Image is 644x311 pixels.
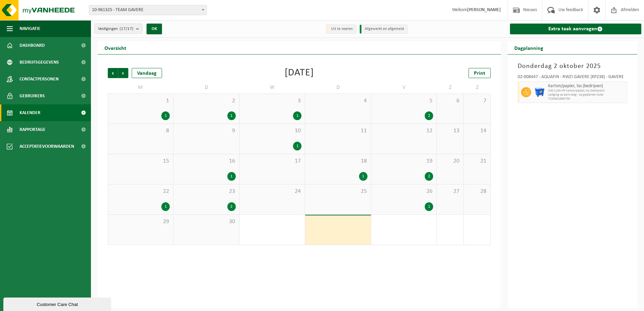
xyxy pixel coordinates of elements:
[243,188,301,195] span: 24
[20,20,40,37] span: Navigatie
[243,97,301,105] span: 3
[177,158,235,165] span: 16
[177,188,235,195] span: 23
[3,296,112,311] iframe: chat widget
[89,5,207,15] span: 10-961325 - TEAM GAVERE
[548,89,625,93] span: WB-1100-HP karton/papier, los (bedrijven)
[94,24,142,34] button: Vestigingen(17/17)
[177,127,235,135] span: 9
[309,97,367,105] span: 4
[440,188,460,195] span: 27
[425,111,433,120] div: 2
[20,138,74,155] span: Acceptatievoorwaarden
[469,68,491,78] a: Print
[173,81,239,94] td: D
[440,158,460,165] span: 20
[375,158,433,165] span: 19
[227,111,236,120] div: 1
[467,97,487,105] span: 7
[285,68,314,78] div: [DATE]
[239,81,305,94] td: W
[293,111,301,120] div: 1
[326,25,356,34] li: Uit te voeren
[467,127,487,135] span: 14
[518,61,627,71] h3: Donderdag 2 oktober 2025
[132,68,162,78] div: Vandaag
[111,158,170,165] span: 15
[440,127,460,135] span: 13
[293,142,301,150] div: 1
[309,127,367,135] span: 11
[548,97,625,101] span: T250002880738
[464,81,491,94] td: Z
[111,127,170,135] span: 8
[177,97,235,105] span: 2
[118,68,128,78] span: Volgende
[425,202,433,211] div: 1
[20,104,40,121] span: Kalender
[20,88,45,104] span: Gebruikers
[161,202,170,211] div: 1
[20,121,45,138] span: Rapportage
[508,41,550,54] h2: Dagplanning
[309,188,367,195] span: 25
[467,158,487,165] span: 21
[548,93,625,97] span: Lediging op aanvraag - op geplande route
[20,54,59,71] span: Bedrijfsgegevens
[467,7,501,12] strong: [PERSON_NAME]
[177,218,235,226] span: 30
[161,111,170,120] div: 1
[120,27,133,31] count: (17/17)
[147,24,162,34] button: OK
[98,41,133,54] h2: Overzicht
[375,188,433,195] span: 26
[243,127,301,135] span: 10
[227,202,236,211] div: 2
[437,81,464,94] td: Z
[20,37,45,54] span: Dashboard
[89,5,206,15] span: 10-961325 - TEAM GAVERE
[474,71,485,76] span: Print
[518,75,627,81] div: 02-008447 - AQUAFIN - RWZI GAVERE (KP238) - GAVERE
[111,97,170,105] span: 1
[467,188,487,195] span: 28
[360,25,408,34] li: Afgewerkt en afgemeld
[305,81,371,94] td: D
[243,158,301,165] span: 17
[375,127,433,135] span: 12
[425,172,433,181] div: 2
[111,188,170,195] span: 22
[98,24,133,34] span: Vestigingen
[510,24,642,34] a: Extra taak aanvragen
[440,97,460,105] span: 6
[359,172,367,181] div: 1
[108,68,118,78] span: Vorige
[548,83,625,89] span: Karton/papier, los (bedrijven)
[309,158,367,165] span: 18
[375,97,433,105] span: 5
[20,71,59,88] span: Contactpersonen
[371,81,437,94] td: V
[227,172,236,181] div: 1
[111,218,170,226] span: 29
[108,81,173,94] td: M
[535,87,545,97] img: WB-1100-HPE-BE-01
